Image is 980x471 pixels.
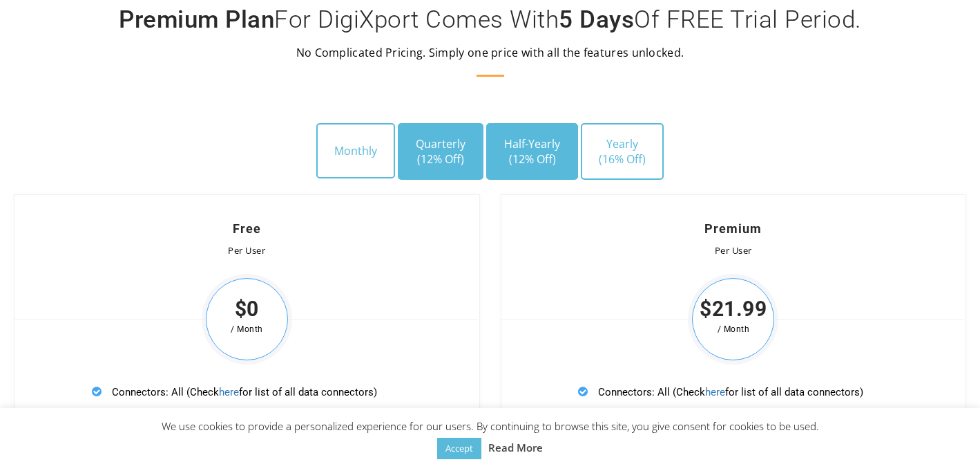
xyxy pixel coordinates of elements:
div: Per User [529,246,939,257]
div: Per User [42,246,452,257]
button: Quarterly(12% Off) [398,123,483,180]
span: / Month [688,321,778,338]
button: Monthly [316,123,395,178]
button: Half-Yearly(12% Off) [486,123,578,180]
b: 5 Days [559,6,634,34]
h4: Premium [529,223,939,235]
iframe: Chat Widget [911,405,980,471]
b: Premium Plan [119,6,274,34]
h4: Free [42,223,452,235]
button: Yearly(16% Off) [581,123,664,180]
a: here [705,386,725,398]
span: $0 [202,301,292,317]
a: here [219,386,239,398]
span: We use cookies to provide a personalized experience for our users. By continuing to browse this s... [162,419,819,454]
p: Connectors: All (Check for list of all data connectors) [578,383,888,400]
span: (16% Off) [599,151,646,167]
a: Accept [437,438,481,459]
span: (12% Off) [416,151,465,167]
span: (12% Off) [504,151,560,167]
span: $21.99 [688,301,778,317]
a: Read More [488,439,543,456]
p: Connectors: All (Check for list of all data connectors) [92,383,402,400]
span: / Month [202,321,292,338]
